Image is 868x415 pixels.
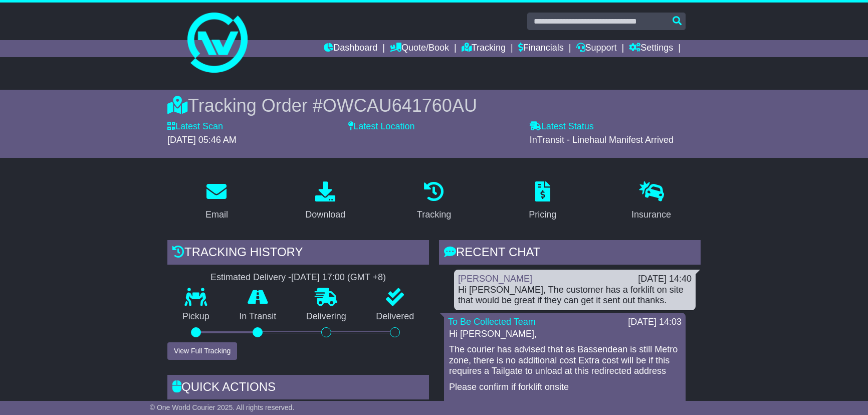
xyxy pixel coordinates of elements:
a: [PERSON_NAME] [458,274,532,284]
span: InTransit - Linehaul Manifest Arrived [530,135,674,145]
p: Hi [PERSON_NAME], [449,329,681,340]
a: Tracking [410,178,458,225]
div: Hi [PERSON_NAME], The customer has a forklift on site that would be great if they can get it sent... [458,285,692,306]
span: © One World Courier 2025. All rights reserved. [150,403,295,411]
div: [DATE] 14:40 [638,274,692,285]
p: Delivered [361,311,429,322]
div: [DATE] 14:03 [628,317,682,328]
div: Estimated Delivery - [167,272,429,283]
div: RECENT CHAT [439,240,701,267]
div: Tracking Order # [167,95,701,116]
div: Tracking history [167,240,429,267]
a: Download [299,178,352,225]
label: Latest Status [530,121,594,132]
a: Settings [629,40,673,57]
div: Quick Actions [167,375,429,402]
label: Latest Scan [167,121,223,132]
div: [DATE] 17:00 (GMT +8) [291,272,386,283]
a: Financials [518,40,564,57]
a: Dashboard [324,40,377,57]
a: Support [576,40,617,57]
span: OWCAU641760AU [323,95,477,116]
div: Insurance [631,208,671,222]
p: The courier has advised that as Bassendean is still Metro zone, there is no additional cost Extra... [449,344,681,377]
p: Delivering [291,311,361,322]
a: Email [199,178,235,225]
div: Email [205,208,228,222]
p: In Transit [225,311,292,322]
a: To Be Collected Team [448,317,536,327]
div: Tracking [417,208,451,222]
a: Tracking [462,40,506,57]
label: Latest Location [348,121,414,132]
a: Pricing [522,178,563,225]
p: Pickup [167,311,225,322]
span: [DATE] 05:46 AM [167,135,237,145]
p: Please confirm if forklift onsite [449,382,681,393]
a: Quote/Book [390,40,449,57]
div: Download [305,208,345,222]
div: Pricing [529,208,556,222]
a: Insurance [625,178,678,225]
button: View Full Tracking [167,342,237,360]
